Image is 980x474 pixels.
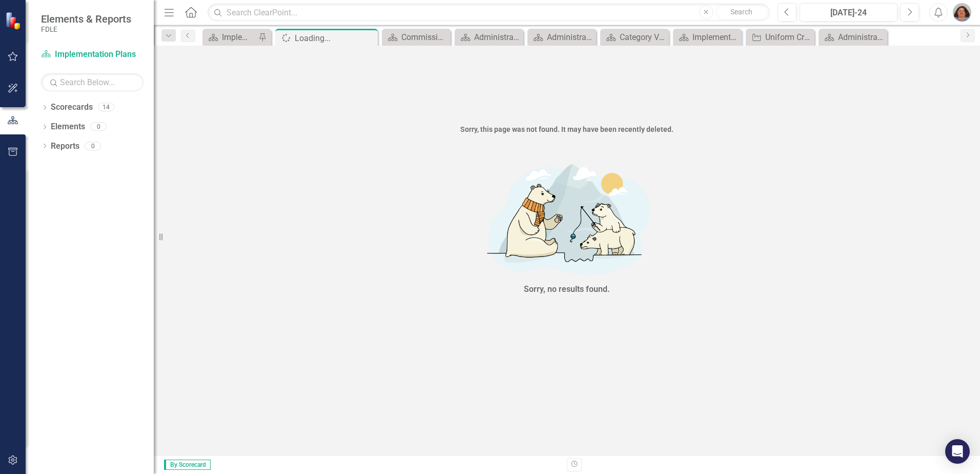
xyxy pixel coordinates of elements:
span: Elements & Reports [41,13,131,25]
a: Administrative & Statutorily Required Reports (2024) [457,31,521,44]
div: [DATE]-24 [803,7,894,19]
input: Search Below... [41,73,144,91]
input: Search ClearPoint... [208,4,770,22]
div: Category View [620,31,666,44]
a: Uniform Crime Report (includes info on Law Enforcement Officers killed and assaulted) [748,31,812,44]
div: 0 [85,142,101,150]
div: Commissioner's Report [401,31,448,44]
a: Administrative & Statutorily Required Reports (2023) [821,31,885,44]
div: Sorry, this page was not found. It may have been recently deleted. [154,124,980,134]
div: Implementation Plan FY25/26 [692,31,739,44]
a: Elements [51,121,85,133]
div: Uniform Crime Report (includes info on Law Enforcement Officers killed and assaulted) [765,31,812,44]
img: Rachel Truxell [953,3,971,22]
div: Open Intercom Messenger [945,439,970,464]
small: FDLE [41,25,131,33]
img: ClearPoint Strategy [5,12,23,30]
a: Implementation Plan FY25/26 [676,31,739,44]
a: Implementation Plan FY23/24 [205,31,256,44]
div: Administrative & Statutorily Required Reports (2024) [474,31,521,44]
div: 14 [98,103,114,112]
button: Search [716,5,767,19]
div: Administrative & Statutorily Required Reports (2023) [838,31,885,44]
div: Implementation Plan FY23/24 [222,31,256,44]
a: Implementation Plans [41,49,144,61]
span: By Scorecard [164,460,211,470]
a: Category View [603,31,666,44]
div: Sorry, no results found. [524,283,610,295]
div: 0 [90,123,107,131]
a: Administrative & Statutorily Required Reports (2025) [530,31,594,44]
span: Search [730,8,752,16]
img: No results found [413,155,721,280]
button: [DATE]-24 [800,3,897,22]
a: Scorecards [51,102,93,113]
div: Administrative & Statutorily Required Reports (2025) [547,31,594,44]
a: Reports [51,141,79,152]
a: Commissioner's Report [384,31,448,44]
div: Loading... [295,32,375,45]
